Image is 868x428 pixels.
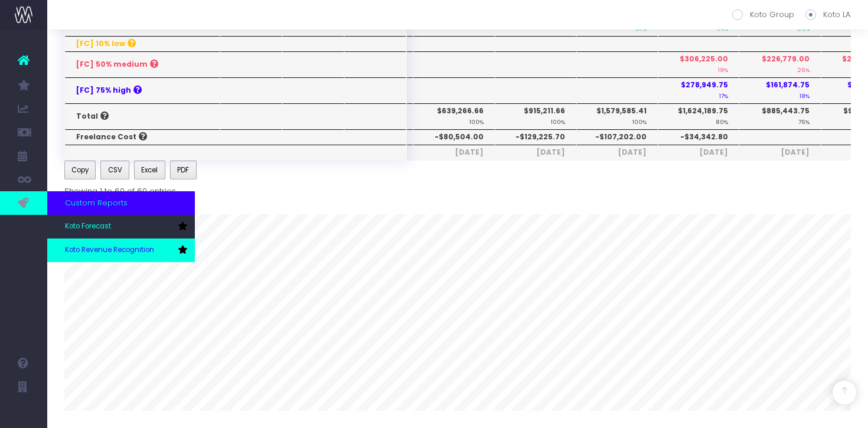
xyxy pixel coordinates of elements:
[805,9,850,21] label: Koto LA
[576,129,658,145] th: -$107,202.00
[718,64,728,74] small: 19%
[658,129,739,145] th: -$34,342.80
[632,116,647,126] small: 100%
[800,90,810,100] small: 18%
[65,51,220,77] th: [FC] 50% medium
[506,147,565,158] span: [DATE]
[588,147,647,158] span: [DATE]
[141,165,158,175] span: Excel
[719,90,728,100] small: 17%
[65,103,220,129] th: Total
[739,103,821,129] th: $885,443.75
[469,116,484,126] small: 100%
[65,221,111,232] span: Koto Forecast
[798,116,810,126] small: 76%
[108,165,122,175] span: CSV
[425,147,484,158] span: [DATE]
[739,77,821,103] th: $161,874.75
[65,129,220,145] th: Freelance Cost
[100,161,129,179] button: CSV
[413,103,495,129] th: $639,266.66
[739,51,821,77] th: $226,779.00
[495,129,576,145] th: -$129,225.70
[658,77,739,103] th: $278,949.75
[65,197,128,209] span: Custom Reports
[798,64,810,74] small: 26%
[65,245,154,256] span: Koto Revenue Recognition
[65,36,220,51] th: [FC] 10% low
[669,147,728,158] span: [DATE]
[495,103,576,129] th: $915,211.66
[64,182,176,197] div: Showing 1 to 60 of 60 entries
[750,147,810,158] span: [DATE]
[413,129,495,145] th: -$80,504.00
[15,404,32,422] img: images/default_profile_image.png
[64,161,96,179] button: Copy
[658,103,739,129] th: $1,624,189.75
[551,116,565,126] small: 100%
[65,77,220,103] th: [FC] 75% high
[732,9,794,21] label: Koto Group
[47,238,195,262] a: Koto Revenue Recognition
[576,103,658,129] th: $1,579,585.41
[716,116,728,126] small: 80%
[658,51,739,77] th: $306,225.00
[71,165,89,175] span: Copy
[47,215,195,238] a: Koto Forecast
[170,161,197,179] button: PDF
[177,165,189,175] span: PDF
[134,161,165,179] button: Excel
